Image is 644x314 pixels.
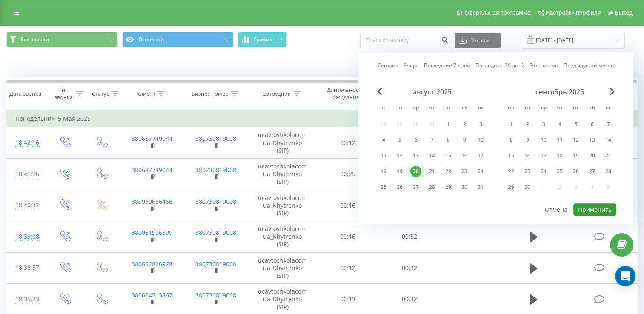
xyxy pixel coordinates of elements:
div: 3 [475,119,486,130]
div: чт 7 авг. 2025 г. [424,134,440,146]
div: вс 3 авг. 2025 г. [472,118,489,131]
div: Сотрудник [262,90,291,97]
div: ср 13 авг. 2025 г. [408,149,424,162]
div: ср 10 сент. 2025 г. [535,134,552,146]
div: 13 [587,134,598,146]
div: вс 21 сент. 2025 г. [600,149,616,162]
div: 4 [378,134,389,146]
button: Основной [122,32,234,47]
a: Сегодня [378,62,398,70]
a: 380687749044 [132,134,172,143]
td: 00:32 [378,252,440,284]
button: Отмена [540,203,572,216]
div: ср 20 авг. 2025 г. [408,165,424,178]
div: Бизнес номер [192,90,229,97]
div: 16 [522,150,533,161]
div: Open Intercom Messenger [615,266,635,286]
div: вт 26 авг. 2025 г. [392,181,408,194]
div: 20 [587,150,598,161]
div: пт 22 авг. 2025 г. [440,165,456,178]
div: 22 [506,166,517,177]
div: 28 [603,166,614,177]
div: 8 [506,134,517,146]
div: чт 14 авг. 2025 г. [424,149,440,162]
abbr: суббота [458,102,471,115]
div: 19 [570,150,581,161]
div: чт 4 сент. 2025 г. [552,118,568,131]
div: 8 [443,134,454,146]
a: Этот месяц [530,62,558,70]
div: 18:40:32 [15,197,37,214]
div: 4 [554,119,565,130]
div: пт 19 сент. 2025 г. [568,149,584,162]
div: 10 [538,134,549,146]
div: 18:41:36 [15,166,37,183]
a: 380730819008 [195,166,236,174]
div: 20 [410,166,421,177]
a: 380730819008 [195,197,236,206]
div: сб 20 сент. 2025 г. [584,149,600,162]
span: Previous Month [377,88,382,95]
td: Понедельник, 5 Мая 2025 [7,110,638,127]
div: 29 [443,182,454,193]
div: 25 [554,166,565,177]
div: пт 26 сент. 2025 г. [568,165,584,178]
div: 10 [475,134,486,146]
abbr: понедельник [505,102,518,115]
span: Next Month [610,88,615,95]
div: 21 [426,166,438,177]
div: 2 [522,119,533,130]
div: ср 17 сент. 2025 г. [535,149,552,162]
div: 18:36:57 [15,260,37,276]
div: 13 [410,150,421,161]
span: Выход [615,9,633,16]
a: 380951906399 [132,228,172,237]
div: сб 23 авг. 2025 г. [456,165,472,178]
div: вс 10 авг. 2025 г. [472,134,489,146]
div: ср 27 авг. 2025 г. [408,181,424,194]
div: Клиент [137,90,155,97]
input: Поиск по номеру [360,33,450,48]
td: 00:16 [317,190,379,221]
div: 25 [378,182,389,193]
abbr: вторник [521,102,534,115]
abbr: вторник [393,102,406,115]
div: пн 4 авг. 2025 г. [375,134,392,146]
div: 19 [394,166,405,177]
div: пн 1 сент. 2025 г. [503,118,519,131]
button: Все звонки [6,32,118,47]
span: Настройки профиля [545,9,601,16]
div: чт 11 сент. 2025 г. [552,134,568,146]
td: ucavtoshkolacomua_Khytrenko (SIP) [248,190,317,221]
div: вс 7 сент. 2025 г. [600,118,616,131]
a: 380730819008 [195,134,236,143]
div: вт 30 сент. 2025 г. [519,181,535,194]
div: чт 25 сент. 2025 г. [552,165,568,178]
div: 29 [506,182,517,193]
td: 00:12 [317,127,379,159]
div: 15 [506,150,517,161]
div: сб 30 авг. 2025 г. [456,181,472,194]
div: пн 22 сент. 2025 г. [503,165,519,178]
div: сб 13 сент. 2025 г. [584,134,600,146]
td: 00:16 [317,221,379,253]
div: 22 [443,166,454,177]
abbr: пятница [570,102,582,115]
div: вт 2 сент. 2025 г. [519,118,535,131]
div: вт 9 сент. 2025 г. [519,134,535,146]
div: Статус [92,90,109,97]
a: Последние 7 дней [424,62,470,70]
div: пт 1 авг. 2025 г. [440,118,456,131]
div: 5 [394,134,405,146]
a: 380730819008 [195,260,236,268]
div: пт 12 сент. 2025 г. [568,134,584,146]
td: ucavtoshkolacomua_Khytrenko (SIP) [248,252,317,284]
div: 12 [570,134,581,146]
abbr: суббота [586,102,598,115]
div: чт 18 сент. 2025 г. [552,149,568,162]
div: 24 [538,166,549,177]
div: 17 [475,150,486,161]
div: сб 16 авг. 2025 г. [456,149,472,162]
div: 5 [570,119,581,130]
a: 380664513867 [132,291,172,299]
